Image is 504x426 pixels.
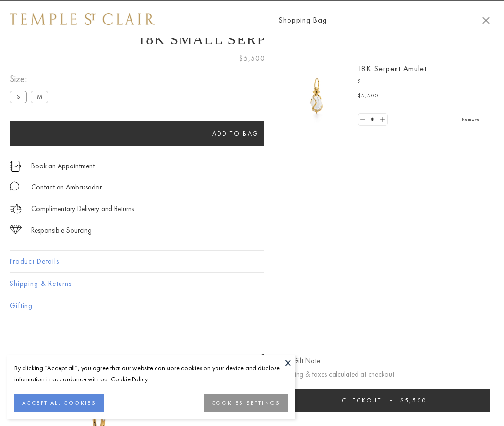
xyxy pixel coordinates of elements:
label: S [10,91,27,103]
button: Shipping & Returns [10,273,494,295]
h1: 18K Small Serpent Amulet [10,31,494,47]
img: icon_delivery.svg [10,203,22,215]
span: Add to bag [212,130,259,138]
span: $5,500 [358,91,379,101]
button: Close Shopping Bag [482,17,490,24]
span: Size: [10,71,52,87]
button: ACCEPT ALL COOKIES [14,394,104,412]
div: Contact an Ambassador [31,181,102,193]
a: 18K Serpent Amulet [358,63,427,73]
a: Remove [462,114,480,125]
span: Checkout [342,396,382,404]
span: $5,500 [400,396,427,404]
p: S [358,77,480,86]
div: By clicking “Accept all”, you agree that our website can store cookies on your device and disclos... [14,363,288,385]
a: Set quantity to 0 [358,114,368,126]
button: Add Gift Note [278,355,320,367]
img: P51836-E11SERPPV [288,67,346,125]
p: Complimentary Delivery and Returns [31,203,134,215]
h3: You May Also Like [24,351,480,367]
button: Checkout $5,500 [278,389,490,412]
button: Add to bag [10,121,462,146]
img: icon_sourcing.svg [10,225,22,234]
a: Set quantity to 2 [377,114,387,126]
label: M [31,91,48,103]
span: $5,500 [239,52,265,65]
img: Temple St. Clair [10,13,155,25]
button: Product Details [10,251,494,272]
button: Gifting [10,295,494,317]
p: Shipping & taxes calculated at checkout [278,368,490,380]
img: icon_appointment.svg [10,161,21,172]
button: COOKIES SETTINGS [204,394,288,412]
span: Shopping Bag [278,14,327,26]
a: Book an Appointment [31,161,95,171]
div: Responsible Sourcing [31,225,92,237]
img: MessageIcon-01_2.svg [10,181,19,191]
